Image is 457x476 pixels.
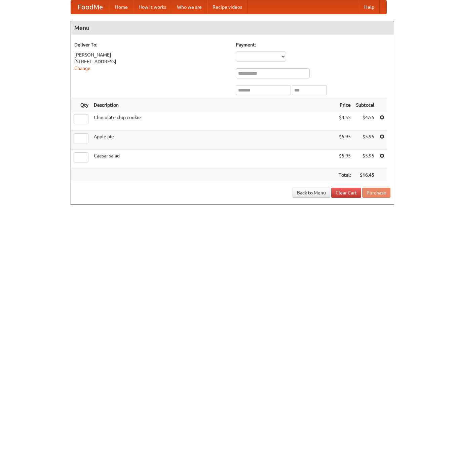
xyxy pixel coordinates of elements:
[74,58,229,65] div: [STREET_ADDRESS]
[362,188,390,198] button: Purchase
[91,131,336,150] td: Apple pie
[207,0,247,14] a: Recipe videos
[359,0,380,14] a: Help
[293,188,330,198] a: Back to Menu
[110,0,133,14] a: Home
[74,66,90,71] a: Change
[91,99,336,111] th: Description
[336,169,353,181] th: Total:
[331,188,361,198] a: Clear Cart
[353,99,377,111] th: Subtotal
[353,111,377,131] td: $4.55
[133,0,172,14] a: How it works
[71,21,394,35] h4: Menu
[236,41,390,48] h5: Payment:
[91,111,336,131] td: Chocolate chip cookie
[336,131,353,150] td: $5.95
[353,150,377,169] td: $5.95
[74,51,229,58] div: [PERSON_NAME]
[74,41,229,48] h5: Deliver To:
[91,150,336,169] td: Caesar salad
[353,131,377,150] td: $5.95
[71,99,91,111] th: Qty
[71,0,110,14] a: FoodMe
[336,99,353,111] th: Price
[336,150,353,169] td: $5.95
[172,0,207,14] a: Who we are
[336,111,353,131] td: $4.55
[353,169,377,181] th: $16.45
